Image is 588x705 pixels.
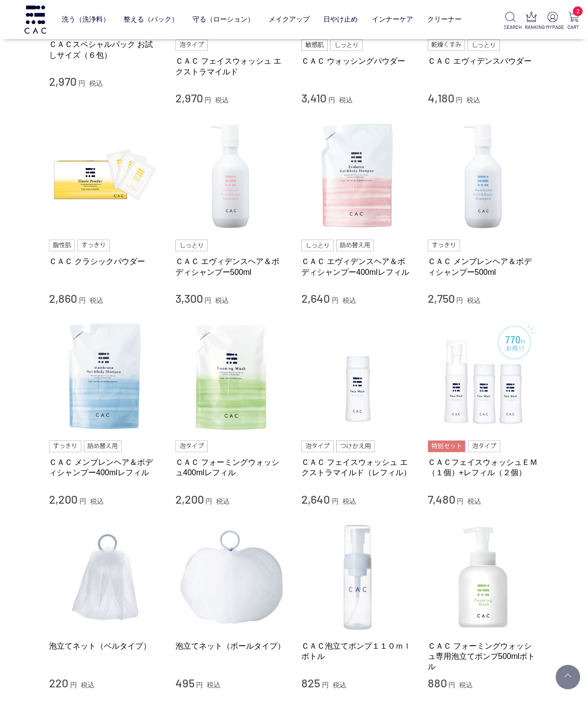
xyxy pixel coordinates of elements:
img: ＣＡＣ フェイスウォッシュ エクストラマイルド（レフィル） [301,321,413,433]
a: ＣＡＣ エヴィデンスヘア＆ボディシャンプー500ml [175,256,287,277]
span: 円 [332,497,339,505]
span: 円 [322,681,329,689]
span: 税込 [89,79,103,87]
span: 税込 [81,681,95,689]
span: 2,200 [175,492,204,506]
span: 2,970 [175,91,203,105]
img: 詰め替え用 [84,440,122,452]
span: 4,180 [428,91,454,105]
span: 税込 [215,96,229,104]
a: RANKING [525,12,538,31]
span: 税込 [339,96,353,104]
span: 税込 [216,497,230,505]
a: 泡立てネット（ベルタイプ） [49,641,161,651]
span: 220 [49,676,68,690]
a: ＣＡＣ フォーミングウォッシュ400mlレフィル [175,457,287,478]
span: 880 [428,676,447,690]
img: logo [23,5,48,33]
img: しっとり [175,240,208,251]
img: ＣＡＣ エヴィデンスヘア＆ボディシャンプー400mlレフィル [301,121,413,232]
p: RANKING [525,24,538,31]
span: 825 [301,676,320,690]
span: 円 [79,497,86,505]
a: MYPAGE [546,12,559,31]
img: ＣＡＣフェイスウォッシュＥＭ（１個）+レフィル（２個） [428,321,539,433]
span: 税込 [466,96,480,104]
span: 税込 [343,497,356,505]
img: つけかえ用 [336,440,374,452]
a: ＣＡＣフェイスウォッシュＥＭ（１個）+レフィル（２個） [428,457,539,478]
a: ＣＡＣ ウォッシングパウダー [301,56,413,66]
a: ＣＡＣ エヴィデンスパウダー [428,56,539,66]
img: しっとり [467,39,500,51]
img: 泡タイプ [468,440,500,452]
img: ＣＡＣ メンブレンヘア＆ボディシャンプー400mlレフィル [49,321,161,433]
a: 洗う（洗浄料） [62,8,110,31]
img: 詰め替え用 [336,240,374,251]
img: すっきり [428,240,460,251]
a: SEARCH [504,12,517,31]
img: ＣＡＣ メンブレンヘア＆ボディシャンプー500ml [428,121,539,232]
img: しっとり [301,240,334,251]
span: 3,410 [301,91,326,105]
a: 日やけ止め [323,8,358,31]
span: 税込 [90,296,103,304]
span: 2,970 [49,74,76,88]
img: 脂性肌 [49,240,75,251]
a: ＣＡＣ クラシックパウダー [49,256,161,267]
span: 税込 [333,681,346,689]
img: すっきり [77,240,110,251]
span: 円 [204,96,211,104]
span: 円 [79,296,86,304]
p: SEARCH [504,24,517,31]
p: CART [567,24,580,31]
img: 泡タイプ [175,440,208,452]
img: 泡タイプ [301,440,334,452]
span: 円 [456,96,463,104]
span: 2,200 [49,492,77,506]
span: 2,640 [301,291,330,305]
span: 2 [573,6,583,16]
span: 円 [205,497,212,505]
span: 495 [175,676,195,690]
span: 税込 [215,296,229,304]
span: 7,480 [428,492,455,506]
img: 泡立てネット（ベルタイプ） [49,521,161,633]
img: ＣＡＣ フォーミングウォッシュ400mlレフィル [175,321,287,433]
a: 守る（ローション） [193,8,254,31]
span: 2,860 [49,291,77,305]
img: すっきり [49,440,81,452]
span: 2,640 [301,492,330,506]
a: 泡立てネット（ボールタイプ） [175,641,287,651]
span: 税込 [90,497,104,505]
span: 円 [332,296,339,304]
span: 2,750 [428,291,455,305]
span: 税込 [207,681,220,689]
span: 円 [457,497,464,505]
img: ＣＡＣ エヴィデンスヘア＆ボディシャンプー500ml [175,121,287,232]
img: ＣＡＣ泡立てポンプ１１０ｍｌボトル [301,521,413,633]
img: ＣＡＣ フォーミングウォッシュ専用泡立てポンプ500mlボトル [428,521,539,633]
a: メイクアップ [269,8,310,31]
span: 円 [78,79,85,87]
a: ＣＡＣ フェイスウォッシュ エクストラマイルド（レフィル） [301,457,413,478]
a: ＣＡＣ フォーミングウォッシュ専用泡立てポンプ500mlボトル [428,641,539,672]
span: 円 [328,96,335,104]
span: 円 [70,681,77,689]
img: 泡立てネット（ボールタイプ） [175,521,287,633]
a: クリーナー [427,8,462,31]
img: 特別セット [428,440,465,452]
span: 円 [196,681,203,689]
span: 3,300 [175,291,203,305]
